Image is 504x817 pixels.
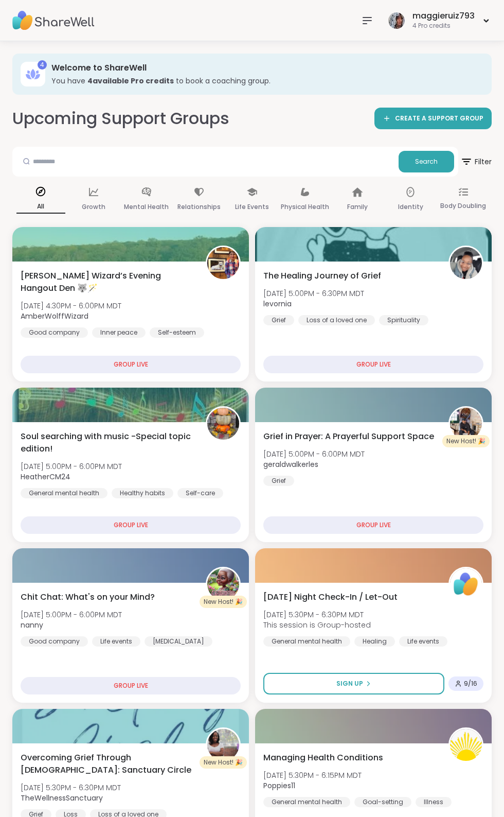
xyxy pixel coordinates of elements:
[82,201,105,213] p: Growth
[92,636,140,647] div: Life events
[21,752,194,776] span: Overcoming Grief Through [DEMOGRAPHIC_DATA]: Sanctuary Circle
[207,247,239,279] img: AmberWolffWizard
[263,780,295,791] b: Poppies11
[177,488,223,498] div: Self-care
[21,516,241,534] div: GROUP LIVE
[440,200,486,212] p: Body Doubling
[379,315,428,325] div: Spirituality
[395,114,483,123] span: CREATE A SUPPORT GROUP
[263,459,318,470] b: geraldwalkerles
[263,610,371,620] span: [DATE] 5:30PM - 6:30PM MDT
[354,797,411,807] div: Goal-setting
[398,201,423,213] p: Identity
[21,472,70,482] b: HeatherCM24
[145,636,212,647] div: [MEDICAL_DATA]
[21,461,122,472] span: [DATE] 5:00PM - 6:00PM MDT
[21,636,88,647] div: Good company
[87,76,174,86] b: 4 available Pro credit s
[460,147,492,177] button: Filter
[354,636,395,647] div: Healing
[207,408,239,440] img: HeatherCM24
[21,620,43,630] b: nanny
[38,60,47,69] div: 4
[12,3,95,39] img: ShareWell Nav Logo
[399,151,454,172] button: Search
[450,568,482,600] img: ShareWell
[16,200,65,214] p: All
[263,430,434,443] span: Grief in Prayer: A Prayerful Support Space
[263,620,371,630] span: This session is Group-hosted
[347,201,368,213] p: Family
[412,10,475,22] div: maggieruiz793
[200,756,247,769] div: New Host! 🎉
[336,679,363,688] span: Sign Up
[263,673,444,694] button: Sign Up
[92,327,146,338] div: Inner peace
[150,327,204,338] div: Self-esteem
[464,680,477,688] span: 9 / 16
[263,770,362,780] span: [DATE] 5:30PM - 6:15PM MDT
[207,568,239,600] img: nanny
[263,797,350,807] div: General mental health
[450,408,482,440] img: geraldwalkerles
[21,430,194,455] span: Soul searching with music -Special topic edition!
[124,201,169,213] p: Mental Health
[21,356,241,373] div: GROUP LIVE
[21,591,155,603] span: Chit Chat: What's on your Mind?
[263,288,364,299] span: [DATE] 5:00PM - 6:30PM MDT
[388,12,405,29] img: maggieruiz793
[51,76,477,86] h3: You have to book a coaching group.
[263,449,365,459] span: [DATE] 5:00PM - 6:00PM MDT
[21,311,88,321] b: AmberWolffWizard
[298,315,375,325] div: Loss of a loved one
[263,356,483,373] div: GROUP LIVE
[200,596,247,608] div: New Host! 🎉
[263,752,383,764] span: Managing Health Conditions
[263,591,398,603] span: [DATE] Night Check-In / Let-Out
[450,729,482,761] img: Poppies11
[412,22,475,30] div: 4 Pro credits
[51,62,477,74] h3: Welcome to ShareWell
[21,793,103,803] b: TheWellnessSanctuary
[177,201,221,213] p: Relationships
[450,247,482,279] img: levornia
[442,435,490,447] div: New Host! 🎉
[263,299,292,309] b: levornia
[281,201,329,213] p: Physical Health
[21,783,121,793] span: [DATE] 5:30PM - 6:30PM MDT
[112,488,173,498] div: Healthy habits
[263,636,350,647] div: General mental health
[416,797,452,807] div: Illness
[263,270,381,282] span: The Healing Journey of Grief
[21,327,88,338] div: Good company
[207,729,239,761] img: TheWellnessSanctuary
[263,516,483,534] div: GROUP LIVE
[415,157,438,166] span: Search
[235,201,269,213] p: Life Events
[21,677,241,694] div: GROUP LIVE
[21,301,121,311] span: [DATE] 4:30PM - 6:00PM MDT
[263,315,294,325] div: Grief
[263,476,294,486] div: Grief
[374,108,492,129] a: CREATE A SUPPORT GROUP
[21,610,122,620] span: [DATE] 5:00PM - 6:00PM MDT
[21,488,107,498] div: General mental health
[12,107,229,130] h2: Upcoming Support Groups
[460,149,492,174] span: Filter
[21,270,194,294] span: [PERSON_NAME] Wizard’s Evening Hangout Den 🐺🪄
[399,636,447,647] div: Life events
